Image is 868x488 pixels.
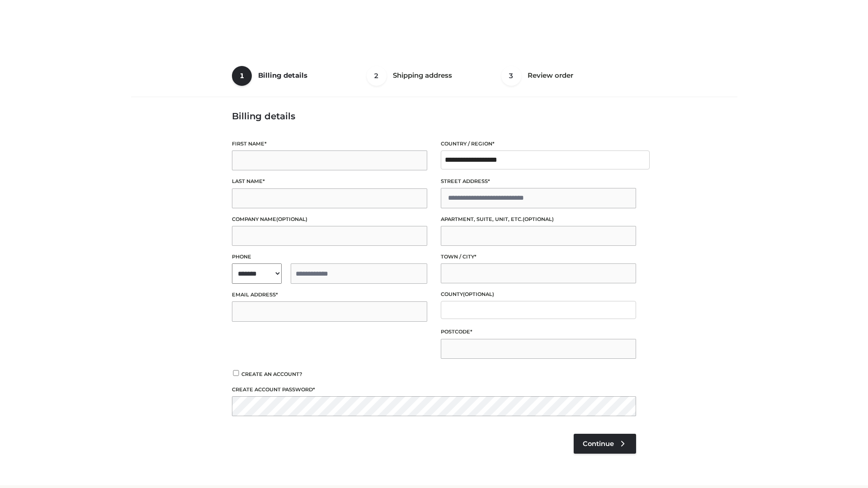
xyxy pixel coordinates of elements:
label: Postcode [441,328,636,336]
span: 2 [367,66,387,86]
span: Shipping address [393,71,452,80]
label: Email address [232,291,427,299]
h3: Billing details [232,111,636,122]
label: Apartment, suite, unit, etc. [441,215,636,224]
label: Country / Region [441,140,636,148]
span: 3 [501,66,521,86]
label: Phone [232,253,427,261]
label: County [441,290,636,299]
label: Create account password [232,385,636,394]
span: 1 [232,66,252,86]
span: Continue [583,440,614,448]
input: Create an account? [232,370,240,376]
label: Last name [232,177,427,186]
span: (optional) [463,291,494,297]
label: Town / City [441,253,636,261]
span: Review order [528,71,573,80]
a: Continue [574,434,636,454]
span: (optional) [276,216,307,222]
span: (optional) [523,216,554,222]
label: Company name [232,215,427,224]
span: Create an account? [241,371,302,377]
label: Street address [441,177,636,186]
span: Billing details [258,71,307,80]
label: First name [232,140,427,148]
